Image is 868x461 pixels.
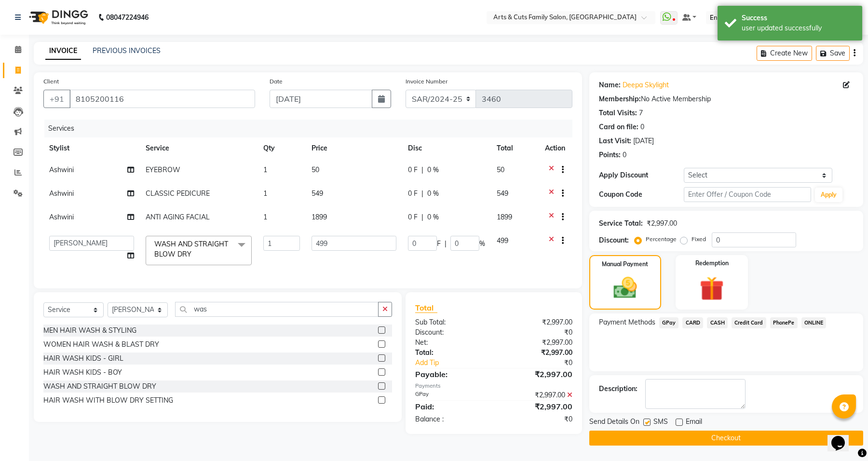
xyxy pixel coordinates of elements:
th: Service [140,137,258,159]
span: | [445,239,447,249]
div: GPay [408,390,494,400]
span: CASH [707,317,728,328]
span: 0 F [408,165,418,175]
div: Payable: [408,368,494,380]
img: _gift.svg [692,273,732,304]
div: WOMEN HAIR WASH & BLAST DRY [43,339,159,350]
a: Deepa Skylight [623,80,669,90]
a: x [191,250,196,258]
div: 7 [639,108,643,118]
div: Total: [408,348,494,358]
span: CARD [682,317,703,328]
span: 0 F [408,212,418,222]
span: CLASSIC PEDICURE [146,189,210,198]
div: Total Visits: [599,108,637,118]
a: INVOICE [45,42,81,60]
button: Checkout [589,431,863,446]
div: HAIR WASH KIDS - BOY [43,367,122,378]
input: Search or Scan [175,302,379,317]
div: Coupon Code [599,190,684,200]
div: ₹0 [494,327,580,338]
div: ₹2,997.00 [494,338,580,348]
span: 0 % [427,189,439,199]
span: | [421,165,423,175]
th: Price [306,137,402,159]
label: Date [270,77,283,86]
label: Redemption [695,259,729,268]
span: GPay [659,317,679,328]
label: Invoice Number [406,77,448,86]
span: SMS [653,417,668,429]
span: 549 [497,189,508,198]
label: Fixed [692,235,706,244]
div: Membership: [599,94,641,104]
div: Discount: [408,327,494,338]
span: | [421,189,423,199]
span: 1899 [312,213,327,221]
label: Percentage [646,235,677,244]
span: ONLINE [801,317,827,328]
div: No Active Membership [599,94,854,104]
th: Disc [402,137,491,159]
span: 499 [497,236,508,245]
span: ANTI AGING FACIAL [146,213,210,221]
div: HAIR WASH KIDS - GIRL [43,353,123,364]
div: Name: [599,80,621,90]
span: 0 % [427,212,439,222]
span: Payment Methods [599,317,655,327]
div: Description: [599,384,637,394]
div: ₹2,997.00 [494,317,580,327]
span: % [479,239,485,249]
th: Qty [258,137,306,159]
span: Ashwini [49,189,74,198]
div: Discount: [599,235,629,245]
span: Send Details On [589,417,639,429]
th: Stylist [43,137,140,159]
div: ₹2,997.00 [494,348,580,358]
span: Total [415,303,437,313]
span: 549 [312,189,323,198]
button: +91 [43,90,70,108]
span: WASH AND STRAIGHT BLOW DRY [154,240,228,258]
div: Payments [415,382,572,390]
div: ₹0 [508,358,579,368]
div: Success [742,13,855,23]
span: 1 [263,189,267,198]
div: ₹2,997.00 [494,390,580,400]
span: 1899 [497,213,512,221]
span: 50 [312,165,319,174]
span: Credit Card [732,317,766,328]
span: 50 [497,165,504,174]
div: user updated successfully [742,23,855,33]
span: Email [686,417,702,429]
span: 0 F [408,189,418,199]
span: PhonePe [770,317,798,328]
div: Net: [408,338,494,348]
button: Apply [815,188,842,202]
div: ₹0 [494,414,580,424]
div: WASH AND STRAIGHT BLOW DRY [43,381,156,392]
img: logo [25,4,91,31]
img: _cash.svg [606,274,644,301]
button: Create New [757,46,812,61]
div: Apply Discount [599,170,684,180]
div: ₹2,997.00 [494,368,580,380]
input: Search by Name/Mobile/Email/Code [69,90,255,108]
span: EYEBROW [146,165,180,174]
div: 0 [623,150,626,160]
div: Points: [599,150,621,160]
th: Total [491,137,539,159]
span: 1 [263,165,267,174]
input: Enter Offer / Coupon Code [684,187,811,202]
a: PREVIOUS INVOICES [93,46,161,55]
span: 1 [263,213,267,221]
div: Last Visit: [599,136,631,146]
span: Ashwini [49,165,74,174]
div: ₹2,997.00 [494,401,580,412]
label: Manual Payment [602,260,648,269]
div: Service Total: [599,218,643,229]
div: Services [44,120,580,137]
a: Add Tip [408,358,508,368]
div: Sub Total: [408,317,494,327]
button: Save [816,46,850,61]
